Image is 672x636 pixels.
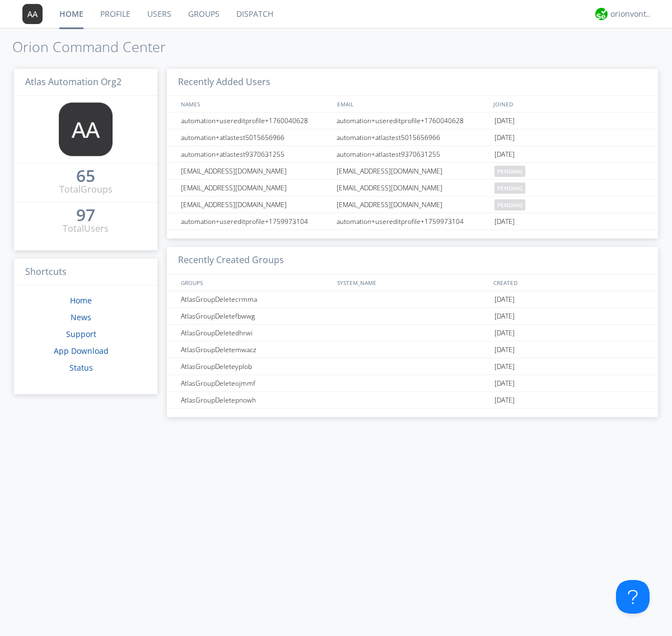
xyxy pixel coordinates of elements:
span: pending [494,199,525,211]
img: 29d36aed6fa347d5a1537e7736e6aa13 [595,8,608,20]
span: pending [494,166,525,177]
h3: Recently Created Groups [167,247,658,274]
div: automation+atlastest9370631255 [334,146,492,162]
h3: Shortcuts [14,259,157,286]
span: [DATE] [494,342,515,358]
div: AtlasGroupDeletefbwwg [178,308,333,324]
div: 97 [76,209,95,221]
a: [EMAIL_ADDRESS][DOMAIN_NAME][EMAIL_ADDRESS][DOMAIN_NAME]pending [167,180,658,197]
div: 65 [76,170,95,181]
div: AtlasGroupDeletecrmma [178,291,333,307]
div: [EMAIL_ADDRESS][DOMAIN_NAME] [334,197,492,213]
h3: Recently Added Users [167,69,658,96]
div: AtlasGroupDeletedhrwi [178,325,333,341]
div: CREATED [491,274,647,291]
div: NAMES [178,96,332,112]
a: automation+atlastest5015656966automation+atlastest5015656966[DATE] [167,129,658,146]
a: AtlasGroupDeleteojmmf[DATE] [167,375,658,392]
div: [EMAIL_ADDRESS][DOMAIN_NAME] [334,163,492,179]
div: orionvontas+atlas+automation+org2 [610,8,652,20]
a: AtlasGroupDeleteyplob[DATE] [167,358,658,375]
a: AtlasGroupDeletecrmma[DATE] [167,291,658,308]
span: [DATE] [494,146,515,163]
a: Home [70,295,92,306]
span: [DATE] [494,213,515,230]
a: AtlasGroupDeletefbwwg[DATE] [167,308,658,325]
span: [DATE] [494,291,515,308]
iframe: Toggle Customer Support [616,580,650,614]
img: 373638.png [22,4,43,24]
span: [DATE] [494,325,515,342]
a: Support [66,329,96,339]
div: [EMAIL_ADDRESS][DOMAIN_NAME] [178,180,333,196]
div: Total Users [63,222,109,235]
a: AtlasGroupDeletepnowh[DATE] [167,392,658,409]
a: automation+usereditprofile+1760040628automation+usereditprofile+1760040628[DATE] [167,113,658,129]
span: [DATE] [494,129,515,146]
div: [EMAIL_ADDRESS][DOMAIN_NAME] [178,163,333,179]
div: automation+atlastest5015656966 [178,129,333,146]
div: AtlasGroupDeletemwacz [178,342,333,358]
div: automation+usereditprofile+1759973104 [178,213,333,230]
span: [DATE] [494,358,515,375]
div: automation+usereditprofile+1760040628 [334,113,492,129]
span: Atlas Automation Org2 [25,76,122,88]
div: AtlasGroupDeletepnowh [178,392,333,408]
a: AtlasGroupDeletemwacz[DATE] [167,342,658,358]
div: automation+usereditprofile+1760040628 [178,113,333,129]
div: automation+atlastest5015656966 [334,129,492,146]
a: 65 [76,170,95,183]
div: JOINED [491,96,647,112]
div: [EMAIL_ADDRESS][DOMAIN_NAME] [178,197,333,213]
a: 97 [76,209,95,222]
div: AtlasGroupDeleteyplob [178,358,333,375]
div: GROUPS [178,274,332,291]
span: [DATE] [494,392,515,409]
a: News [71,312,91,322]
a: Status [69,362,93,373]
a: [EMAIL_ADDRESS][DOMAIN_NAME][EMAIL_ADDRESS][DOMAIN_NAME]pending [167,197,658,213]
span: pending [494,183,525,194]
div: AtlasGroupDeleteojmmf [178,375,333,391]
a: App Download [54,345,109,356]
a: AtlasGroupDeletedhrwi[DATE] [167,325,658,342]
div: [EMAIL_ADDRESS][DOMAIN_NAME] [334,180,492,196]
span: [DATE] [494,308,515,325]
div: Total Groups [59,183,113,196]
a: automation+usereditprofile+1759973104automation+usereditprofile+1759973104[DATE] [167,213,658,230]
div: automation+usereditprofile+1759973104 [334,213,492,230]
div: automation+atlastest9370631255 [178,146,333,162]
a: automation+atlastest9370631255automation+atlastest9370631255[DATE] [167,146,658,163]
span: [DATE] [494,375,515,392]
a: [EMAIL_ADDRESS][DOMAIN_NAME][EMAIL_ADDRESS][DOMAIN_NAME]pending [167,163,658,180]
div: SYSTEM_NAME [334,274,491,291]
img: 373638.png [59,102,113,156]
span: [DATE] [494,113,515,129]
div: EMAIL [334,96,491,112]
